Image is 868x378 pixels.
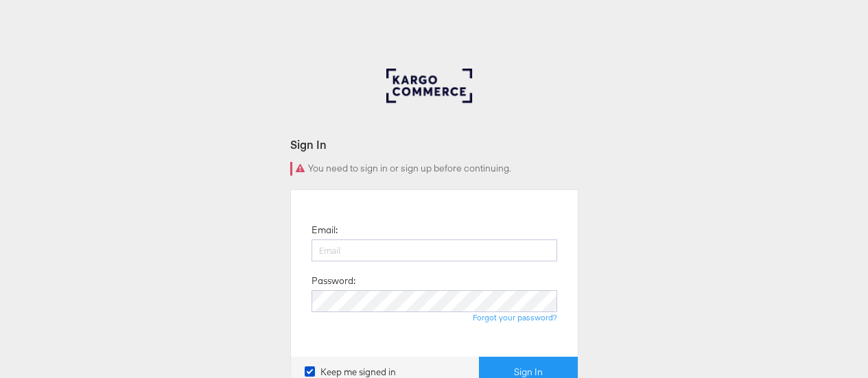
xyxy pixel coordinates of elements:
[312,224,338,237] label: Email:
[290,162,578,176] div: You need to sign in or sign up before continuing.
[312,274,355,287] label: Password:
[473,312,557,322] a: Forgot your password?
[290,137,578,152] div: Sign In
[312,239,557,261] input: Email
